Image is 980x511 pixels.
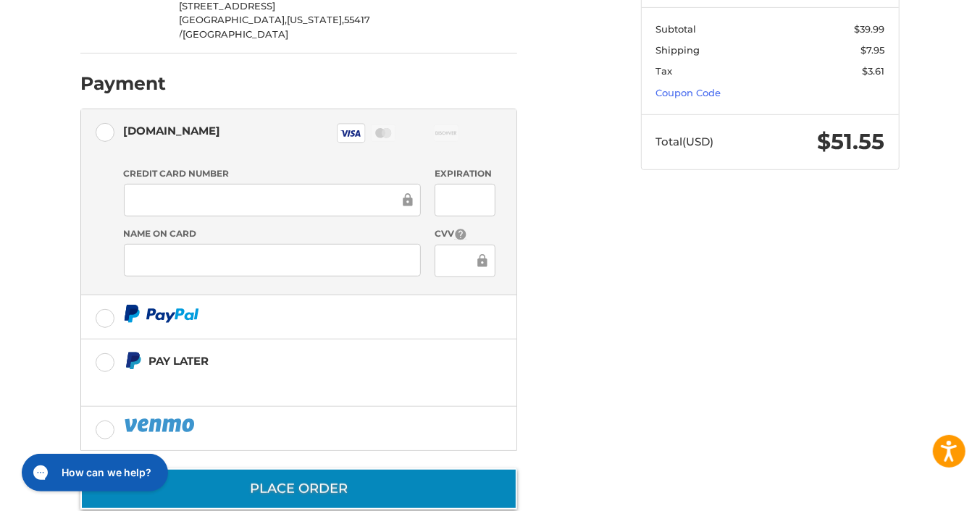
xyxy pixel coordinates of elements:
span: [US_STATE], [288,14,345,25]
iframe: PayPal Message 1 [124,376,427,389]
label: Credit Card Number [124,167,421,180]
span: [GEOGRAPHIC_DATA] [183,28,289,40]
span: 55417 / [180,14,371,40]
span: $7.95 [861,44,885,56]
span: Shipping [656,44,700,56]
span: [GEOGRAPHIC_DATA], [180,14,288,25]
label: Name on Card [124,227,421,240]
button: Place Order [80,468,517,510]
div: [DOMAIN_NAME] [124,119,221,143]
img: PayPal icon [124,416,198,434]
span: Total (USD) [656,135,714,148]
span: Tax [656,65,673,77]
img: PayPal icon [124,305,199,323]
h2: Payment [80,72,166,95]
span: Subtotal [656,23,697,35]
div: Pay Later [148,349,426,373]
span: $51.55 [818,128,885,155]
span: $39.99 [855,23,885,35]
label: Expiration [435,167,495,180]
label: CVV [435,227,495,241]
iframe: Gorgias live chat messenger [14,449,172,497]
a: Coupon Code [656,87,721,98]
img: Pay Later icon [124,352,142,370]
span: $3.61 [863,65,885,77]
